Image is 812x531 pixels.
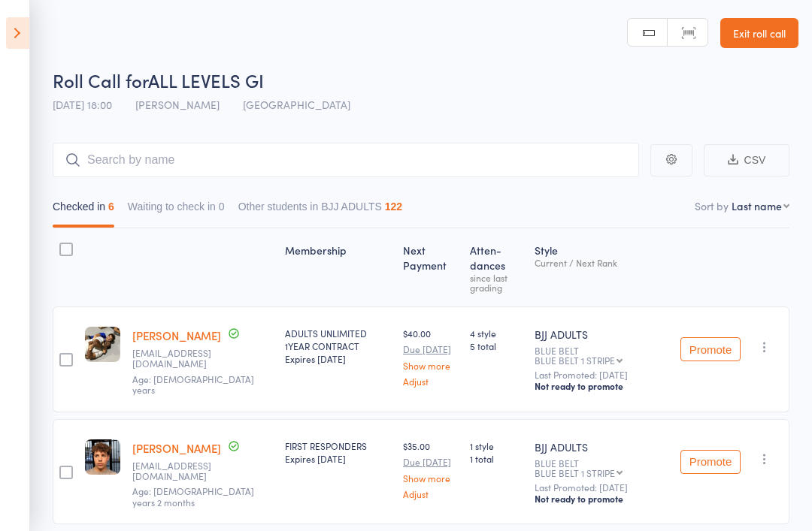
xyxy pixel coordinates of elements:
[85,439,120,475] img: image1732522439.png
[535,355,615,365] div: BLUE BELT 1 STRIPE
[132,460,230,482] small: brunodacunha12@gmail.com
[53,193,114,228] button: Checked in6
[470,273,523,292] div: since last grading
[132,373,254,396] span: Age: [DEMOGRAPHIC_DATA] years
[132,348,230,370] small: Danielcasset1738@gmail.com
[732,198,782,213] div: Last name
[85,327,120,362] img: image1715158784.png
[238,193,403,228] button: Other students in BJJ ADULTS122
[535,327,668,342] div: BJJ ADULTS
[243,97,350,112] span: [GEOGRAPHIC_DATA]
[403,489,458,499] a: Adjust
[535,493,668,505] div: Not ready to promote
[132,440,221,456] a: [PERSON_NAME]
[470,452,523,465] span: 1 total
[148,68,264,92] span: ALL LEVELS GI
[464,235,529,300] div: Atten­dances
[529,235,674,300] div: Style
[535,439,668,454] div: BJJ ADULTS
[403,439,458,499] div: $35.00
[285,352,392,365] div: Expires [DATE]
[53,97,112,112] span: [DATE] 18:00
[720,18,798,48] a: Exit roll call
[285,452,392,465] div: Expires [DATE]
[535,380,668,392] div: Not ready to promote
[535,482,668,493] small: Last Promoted: [DATE]
[397,235,464,300] div: Next Payment
[535,468,615,478] div: BLUE BELT 1 STRIPE
[403,361,458,370] a: Show more
[403,327,458,386] div: $40.00
[53,68,148,92] span: Roll Call for
[403,473,458,483] a: Show more
[535,458,668,478] div: BLUE BELT
[279,235,398,300] div: Membership
[470,327,523,339] span: 4 style
[403,457,458,467] small: Due [DATE]
[704,144,789,176] button: CSV
[470,439,523,452] span: 1 style
[108,201,114,213] div: 6
[680,337,741,361] button: Promote
[385,201,402,213] div: 122
[403,344,458,355] small: Due [DATE]
[535,370,668,380] small: Last Promoted: [DATE]
[695,198,729,213] label: Sort by
[535,345,668,365] div: BLUE BELT
[285,439,392,465] div: FIRST RESPONDERS
[535,258,668,267] div: Current / Next Rank
[53,143,639,177] input: Search by name
[285,327,392,365] div: ADULTS UNLIMITED 1YEAR CONTRACT
[132,484,254,508] span: Age: [DEMOGRAPHIC_DATA] years 2 months
[470,339,523,352] span: 5 total
[219,201,225,213] div: 0
[135,97,220,112] span: [PERSON_NAME]
[680,450,741,474] button: Promote
[132,327,221,343] a: [PERSON_NAME]
[403,376,458,386] a: Adjust
[128,193,225,228] button: Waiting to check in0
